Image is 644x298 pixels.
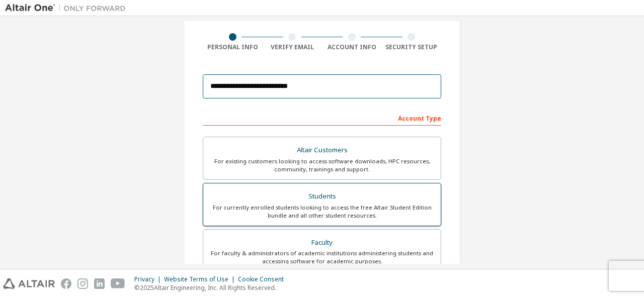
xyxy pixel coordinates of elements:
div: Account Info [322,43,382,51]
div: Faculty [209,236,435,250]
div: Website Terms of Use [164,275,238,283]
div: Students [209,189,435,204]
div: Verify Email [263,43,323,51]
img: altair_logo.svg [3,278,55,289]
img: youtube.svg [111,278,125,289]
img: linkedin.svg [94,278,105,289]
div: Security Setup [382,43,442,51]
div: Personal Info [203,43,263,51]
img: Altair One [5,3,131,13]
div: Account Type [203,110,441,126]
div: For currently enrolled students looking to access the free Altair Student Edition bundle and all ... [209,204,435,220]
div: Privacy [134,275,164,283]
img: facebook.svg [61,278,71,289]
p: © 2025 Altair Engineering, Inc. All Rights Reserved. [134,283,290,292]
div: Altair Customers [209,143,435,157]
img: instagram.svg [77,278,88,289]
div: For faculty & administrators of academic institutions administering students and accessing softwa... [209,249,435,265]
div: For existing customers looking to access software downloads, HPC resources, community, trainings ... [209,157,435,173]
div: Cookie Consent [238,275,290,283]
